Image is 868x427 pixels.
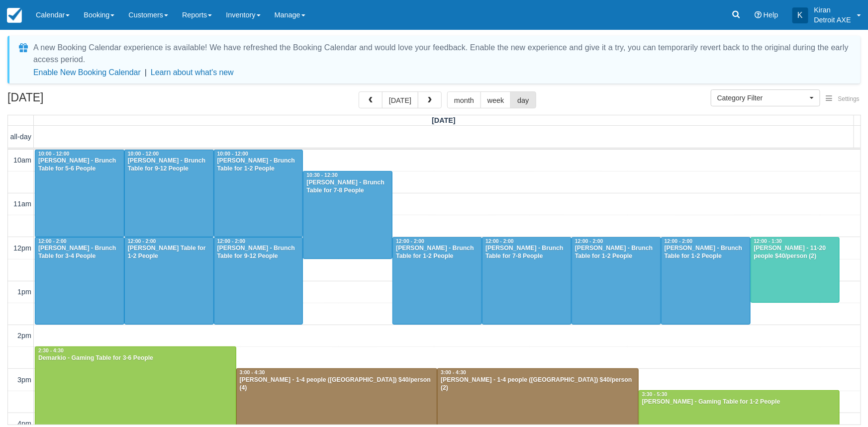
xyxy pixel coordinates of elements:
[575,239,603,244] span: 12:00 - 2:00
[481,91,511,108] button: week
[124,237,214,325] a: 12:00 - 2:00[PERSON_NAME] Table for 1-2 People
[35,237,124,325] a: 12:00 - 2:00[PERSON_NAME] - Brunch Table for 3-4 People
[665,239,693,244] span: 12:00 - 2:00
[217,151,248,157] span: 10:00 - 12:00
[755,11,762,18] i: Help
[240,370,265,375] span: 3:00 - 4:30
[441,370,466,375] span: 3:00 - 4:30
[814,5,851,15] p: Kiran
[485,239,514,244] span: 12:00 - 2:00
[145,68,147,77] span: |
[396,239,424,244] span: 12:00 - 2:00
[432,116,456,124] span: [DATE]
[7,8,22,23] img: checkfront-main-nav-mini-logo.png
[38,354,233,362] div: Demarkio - Gaming Table for 3-6 People
[754,245,837,260] div: [PERSON_NAME] - 11-20 people $40/person (2)
[38,157,121,173] div: [PERSON_NAME] - Brunch Table for 5-6 People
[395,245,479,260] div: [PERSON_NAME] - Brunch Table for 1-2 People
[38,245,121,260] div: [PERSON_NAME] - Brunch Table for 3-4 People
[124,150,214,237] a: 10:00 - 12:00[PERSON_NAME] - Brunch Table for 9-12 People
[661,237,751,325] a: 12:00 - 2:00[PERSON_NAME] - Brunch Table for 1-2 People
[128,239,156,244] span: 12:00 - 2:00
[127,157,211,173] div: [PERSON_NAME] - Brunch Table for 9-12 People
[440,376,636,392] div: [PERSON_NAME] - 1-4 people ([GEOGRAPHIC_DATA]) $40/person (2)
[10,133,31,141] span: all-day
[38,239,67,244] span: 12:00 - 2:00
[510,91,536,108] button: day
[151,68,234,77] a: Learn about what's new
[382,91,418,108] button: [DATE]
[306,179,389,195] div: [PERSON_NAME] - Brunch Table for 7-8 People
[485,245,569,260] div: [PERSON_NAME] - Brunch Table for 7-8 People
[814,15,851,25] p: Detroit AXE
[13,156,31,164] span: 10am
[33,42,849,66] div: A new Booking Calendar experience is available! We have refreshed the Booking Calendar and would ...
[392,237,482,325] a: 12:00 - 2:00[PERSON_NAME] - Brunch Table for 1-2 People
[754,239,782,244] span: 12:00 - 1:30
[38,151,69,157] span: 10:00 - 12:00
[664,245,748,260] div: [PERSON_NAME] - Brunch Table for 1-2 People
[447,91,481,108] button: month
[35,150,124,237] a: 10:00 - 12:00[PERSON_NAME] - Brunch Table for 5-6 People
[642,392,668,397] span: 3:30 - 5:30
[642,398,837,406] div: [PERSON_NAME] - Gaming Table for 1-2 People
[711,89,820,106] button: Category Filter
[575,245,658,260] div: [PERSON_NAME] - Brunch Table for 1-2 People
[13,200,31,208] span: 11am
[792,7,808,23] div: K
[127,245,211,260] div: [PERSON_NAME] Table for 1-2 People
[214,237,303,325] a: 12:00 - 2:00[PERSON_NAME] - Brunch Table for 9-12 People
[7,91,133,110] h2: [DATE]
[820,92,866,106] button: Settings
[13,244,31,252] span: 12pm
[572,237,661,325] a: 12:00 - 2:00[PERSON_NAME] - Brunch Table for 1-2 People
[838,95,860,102] span: Settings
[17,288,31,296] span: 1pm
[217,157,300,173] div: [PERSON_NAME] - Brunch Table for 1-2 People
[239,376,435,392] div: [PERSON_NAME] - 1-4 people ([GEOGRAPHIC_DATA]) $40/person (4)
[217,239,246,244] span: 12:00 - 2:00
[17,332,31,340] span: 2pm
[303,171,392,258] a: 10:30 - 12:30[PERSON_NAME] - Brunch Table for 7-8 People
[482,237,572,325] a: 12:00 - 2:00[PERSON_NAME] - Brunch Table for 7-8 People
[751,237,840,303] a: 12:00 - 1:30[PERSON_NAME] - 11-20 people $40/person (2)
[214,150,303,237] a: 10:00 - 12:00[PERSON_NAME] - Brunch Table for 1-2 People
[128,151,159,157] span: 10:00 - 12:00
[33,68,141,78] button: Enable New Booking Calendar
[306,172,337,178] span: 10:30 - 12:30
[38,348,64,353] span: 2:30 - 4:30
[17,376,31,384] span: 3pm
[217,245,300,260] div: [PERSON_NAME] - Brunch Table for 9-12 People
[717,93,807,103] span: Category Filter
[764,11,778,19] span: Help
